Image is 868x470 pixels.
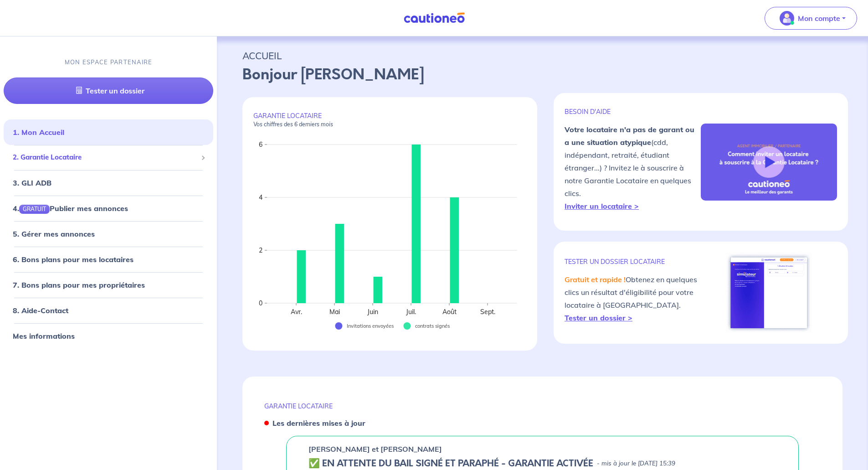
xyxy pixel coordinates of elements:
[798,13,840,24] p: Mon compte
[13,204,128,213] a: 4.GRATUITPublier mes annonces
[565,108,701,116] p: BESOIN D'AIDE
[253,121,333,128] em: Vos chiffres des 6 derniers mois
[4,174,213,192] div: 3. GLI ADB
[329,308,340,316] text: Mai
[242,64,842,86] p: Bonjour [PERSON_NAME]
[4,250,213,269] div: 6. Bons plans pour mes locataires
[259,246,262,254] text: 2
[726,253,812,333] img: simulateur.png
[13,178,51,187] a: 3. GLI ADB
[13,229,95,238] a: 5. Gérer mes annonces
[13,306,68,315] a: 8. Aide-Contact
[13,331,75,341] a: Mes informations
[4,225,213,243] div: 5. Gérer mes annonces
[65,58,153,67] p: MON ESPACE PARTENAIRE
[400,12,468,24] img: Cautioneo
[13,280,145,289] a: 7. Bons plans pour mes propriétaires
[13,152,197,163] span: 2. Garantie Locataire
[565,313,632,322] a: Tester un dossier >
[565,201,639,211] a: Inviter un locataire >
[4,123,213,141] div: 1. Mon Accueil
[4,199,213,217] div: 4.GRATUITPublier mes annonces
[4,276,213,294] div: 7. Bons plans pour mes propriétaires
[13,255,134,264] a: 6. Bons plans pour mes locataires
[4,301,213,320] div: 8. Aide-Contact
[367,308,378,316] text: Juin
[597,459,675,468] p: - mis à jour le [DATE] 15:39
[565,125,694,147] strong: Votre locataire n'a pas de garant ou a une situation atypique
[442,308,457,316] text: Août
[480,308,495,316] text: Sept.
[701,124,837,200] img: video-gli-new-none.jpg
[4,327,213,345] div: Mes informations
[259,193,262,201] text: 4
[765,7,857,30] button: illu_account_valid_menu.svgMon compte
[264,402,821,410] p: GARANTIE LOCATAIRE
[4,149,213,166] div: 2. Garantie Locataire
[4,77,213,104] a: Tester un dossier
[565,273,701,324] p: Obtenez en quelques clics un résultat d'éligibilité pour votre locataire à [GEOGRAPHIC_DATA].
[565,123,701,212] p: (cdd, indépendant, retraité, étudiant étranger...) ? Invitez le à souscrire à notre Garantie Loca...
[308,444,442,455] p: [PERSON_NAME] et [PERSON_NAME]
[253,112,526,128] p: GARANTIE LOCATAIRE
[13,128,64,137] a: 1. Mon Accueil
[259,299,262,307] text: 0
[259,140,262,149] text: 6
[308,458,776,469] div: state: CONTRACT-SIGNED, Context: FINISHED,IS-GL-CAUTION
[272,418,365,428] strong: Les dernières mises à jour
[565,258,701,266] p: TESTER un dossier locataire
[291,308,302,316] text: Avr.
[242,47,842,64] p: ACCUEIL
[308,458,593,469] h5: ✅️️️ EN ATTENTE DU BAIL SIGNÉ ET PARAPHÉ - GARANTIE ACTIVÉE
[406,308,416,316] text: Juil.
[780,11,794,26] img: illu_account_valid_menu.svg
[565,275,626,284] em: Gratuit et rapide !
